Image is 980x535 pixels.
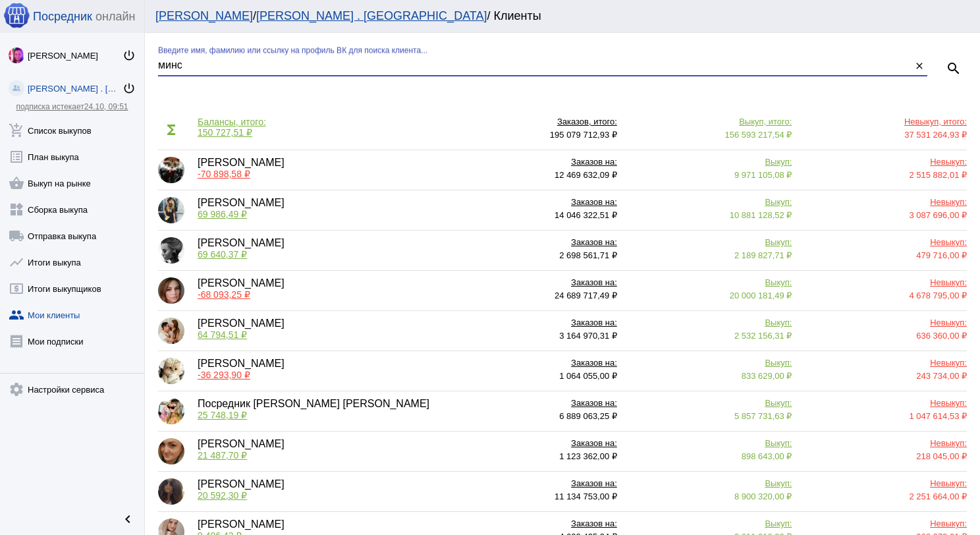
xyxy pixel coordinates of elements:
[916,451,967,461] span: 218 045,00 ₽
[630,519,792,532] div: Выкуп:
[734,492,792,501] span: 8 900 320,00 ₽
[909,411,967,421] span: 1 047 614,53 ₽
[805,197,967,210] div: Невыкуп:
[455,438,617,451] div: Заказов на:
[555,291,617,300] span: 24 689 717,49 ₽
[198,157,285,183] div: [PERSON_NAME]
[550,130,617,140] span: 195 079 712,93 ₽
[9,228,24,244] mat-icon: local_shipping
[559,411,617,421] span: 6 889 063,25 ₽
[946,61,962,76] mat-icon: search
[555,210,617,220] span: 14 046 322,51 ₽
[33,10,92,24] span: Посредник
[730,210,792,220] span: 10 881 128,52 ₽
[198,127,252,138] span: 150 727,51 ₽
[9,254,24,270] mat-icon: show_chart
[198,410,247,420] span: 25 748,19 ₽
[559,451,617,461] span: 1 123 362,00 ₽
[9,123,24,138] mat-icon: add_shopping_cart
[909,291,967,300] span: 4 678 795,00 ₽
[455,277,617,291] div: Заказов на:
[158,438,184,465] img: lTMkEctRifZclLSmMfjPiqPo9_IitIQc7Zm9_kTpSvtuFf7FYwI_Wl6KSELaRxoJkUZJMTCIoWL9lUW6Yz6GDjvR.jpg
[122,49,136,62] mat-icon: power_settings_new
[198,209,247,219] span: 69 986,49 ₽
[122,82,136,95] mat-icon: power_settings_new
[805,438,967,451] div: Невыкуп:
[158,318,184,344] img: e78SHcMQxUdyZPSmMuqhNNSihG5qwqpCvo9g4MOCF4FTeRBVJFDFa5Ue9I0hMuL5lN3RLiAO5xl6ZtzinHj_WwJj.jpg
[455,478,617,492] div: Заказов на:
[3,2,30,28] img: apple-icon-60x60.png
[455,237,617,250] div: Заказов на:
[198,490,247,501] span: 20 592,30 ₽
[630,277,792,291] div: Выкуп:
[198,450,247,461] span: 21 487,70 ₽
[198,370,250,380] span: -36 293,90 ₽
[158,117,184,143] mat-icon: functions
[555,170,617,180] span: 12 469 632,09 ₽
[455,358,617,371] div: Заказов на:
[916,250,967,260] span: 479 716,00 ₽
[805,318,967,331] div: Невыкуп:
[9,281,24,296] mat-icon: local_atm
[158,237,184,264] img: 9bX9eWR0xDgCiTIhQTzpvXJIoeDPQLXe9CHnn3Gs1PGb3J-goD_dDXIagjGUYbFRmMTp9d7qhpcK6TVyPhbmsz2d.jpg
[805,478,967,492] div: Невыкуп:
[455,519,617,532] div: Заказов на:
[909,170,967,180] span: 2 515 882,01 ₽
[95,10,135,24] span: онлайн
[158,157,184,183] img: vd2iKW0PW-FsqLi4RmhEwsCg2KrKpVNwsQFjmPRsT4HaO-m7wc8r3lMq2bEv28q2mqI8OJVjWDK1XKAm0SGrcN3D.jpg
[28,51,122,61] div: [PERSON_NAME]
[555,492,617,501] span: 11 134 753,00 ₽
[914,60,925,72] mat-icon: close
[455,117,617,130] div: Заказов, итого:
[9,175,24,191] mat-icon: shopping_basket
[455,157,617,170] div: Заказов на:
[158,358,184,384] img: _20Z4Mz7bL_mjHcls1WGeyI0_fAfe5WRXnvaF8V8TjPSS2yzimTma9ATbedKm4CQPqyAXi7-PjwazuoQH1zep-yL.jpg
[198,169,250,179] span: -70 898,58 ₽
[805,277,967,291] div: Невыкуп:
[724,130,792,140] span: 156 593 217,54 ₽
[9,381,24,397] mat-icon: settings
[904,130,967,140] span: 37 531 264,93 ₽
[909,492,967,501] span: 2 251 664,00 ₽
[734,250,792,260] span: 2 189 827,71 ₽
[9,80,24,96] img: community_200.png
[559,331,617,341] span: 3 164 970,31 ₽
[256,9,487,22] a: [PERSON_NAME] . [GEOGRAPHIC_DATA]
[198,329,247,340] span: 64 794,51 ₽
[805,519,967,532] div: Невыкуп:
[742,371,792,381] span: 833 629,00 ₽
[630,318,792,331] div: Выкуп:
[9,47,24,63] img: 73xLq58P2BOqs-qIllg3xXCtabieAB0OMVER0XTxHpc0AjG-Rb2SSuXsq4It7hEfqgBcQNho.jpg
[16,102,128,111] a: подписка истекает24.10, 09:51
[84,102,128,111] span: 24.10, 09:51
[198,277,285,304] div: [PERSON_NAME]
[916,371,967,381] span: 243 734,00 ₽
[158,197,184,223] img: -b3CGEZm7JiWNz4MSe0vK8oszDDqK_yjx-I-Zpe58LR35vGIgXxFA2JGcGbEMVaWNP5BujAwwLFBmyesmt8751GY.jpg
[630,478,792,492] div: Выкуп:
[909,210,967,220] span: 3 087 696,00 ₽
[9,149,24,165] mat-icon: list_alt
[158,478,184,505] img: DswxFn8eofnO5d9PzfsTmCDDM2C084Qvq32CvNVw8c0JajYaOrZz5JYWNrj--7e93YPZXg.jpg
[28,84,122,94] div: [PERSON_NAME] . [GEOGRAPHIC_DATA]
[916,331,967,341] span: 636 360,00 ₽
[9,202,24,217] mat-icon: widgets
[9,307,24,323] mat-icon: group
[805,398,967,411] div: Невыкуп:
[742,451,792,461] span: 898 643,00 ₽
[734,411,792,421] span: 5 857 731,63 ₽
[630,398,792,411] div: Выкуп:
[805,237,967,250] div: Невыкуп:
[198,237,285,264] div: [PERSON_NAME]
[630,438,792,451] div: Выкуп:
[455,398,617,411] div: Заказов на:
[120,511,136,527] mat-icon: chevron_left
[198,438,285,465] div: [PERSON_NAME]
[198,289,250,300] span: -68 093,25 ₽
[805,117,967,130] div: Невыкуп, итого:
[158,59,912,71] input: Введите имя, фамилию или ссылку на профиль ВК для поиска клиента...
[198,398,429,424] div: Посредник [PERSON_NAME] [PERSON_NAME]
[198,318,285,344] div: [PERSON_NAME]
[9,333,24,349] mat-icon: receipt
[198,249,247,260] span: 69 640,37 ₽
[559,371,617,381] span: 1 064 055,00 ₽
